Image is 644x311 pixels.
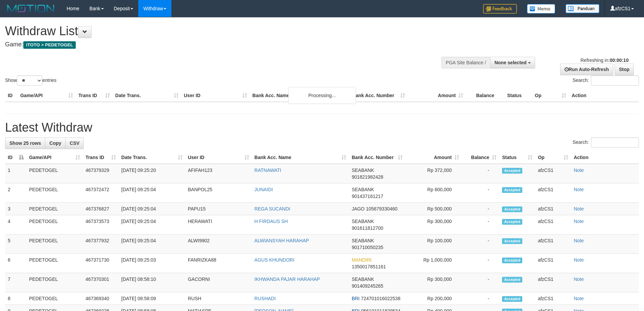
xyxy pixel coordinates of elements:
[535,164,571,183] td: afzCS1
[18,89,76,102] th: Game/API
[352,264,386,269] span: Copy 1350017851161 to clipboard
[408,89,466,102] th: Amount
[573,75,639,86] label: Search:
[462,164,499,183] td: -
[591,75,639,86] input: Search:
[502,238,522,244] span: Accepted
[350,89,408,102] th: Bank Acc. Number
[255,187,273,192] a: JUNAIDI
[535,235,571,254] td: afzCS1
[119,273,185,292] td: [DATE] 08:58:10
[574,219,584,224] a: Note
[462,273,499,292] td: -
[352,194,383,199] span: Copy 901437161217 to clipboard
[352,283,383,289] span: Copy 901409245265 to clipboard
[535,203,571,215] td: afzCS1
[352,206,364,212] span: JAGO
[569,89,639,102] th: Action
[119,151,185,164] th: Date Trans.: activate to sort column ascending
[5,121,639,134] h1: Latest Withdraw
[26,273,83,292] td: PEDETOGEL
[490,57,535,68] button: None selected
[185,164,252,183] td: AFIFAH123
[535,183,571,203] td: afzCS1
[181,89,250,102] th: User ID
[185,254,252,273] td: FANRIZKA88
[405,273,462,292] td: Rp 300,000
[462,235,499,254] td: -
[574,168,584,173] a: Note
[5,89,18,102] th: ID
[26,235,83,254] td: PEDETOGEL
[119,183,185,203] td: [DATE] 09:25:04
[580,58,628,63] span: Refreshing in:
[185,183,252,203] td: BANPOL25
[119,254,185,273] td: [DATE] 09:25:03
[615,64,634,75] a: Stop
[5,151,26,164] th: ID: activate to sort column descending
[255,257,294,263] a: AGUS KHUNDORI
[255,238,309,243] a: ALWIANSYAH HARAHAP
[119,164,185,183] td: [DATE] 09:25:20
[502,206,522,212] span: Accepted
[535,273,571,292] td: afzCS1
[5,137,45,149] a: Show 25 rows
[574,276,584,282] a: Note
[495,60,527,65] span: None selected
[499,151,535,164] th: Status: activate to sort column ascending
[405,151,462,164] th: Amount: activate to sort column ascending
[352,245,383,250] span: Copy 901710050235 to clipboard
[574,238,584,243] a: Note
[535,254,571,273] td: afzCS1
[255,168,281,173] a: RATNAWATI
[185,151,252,164] th: User ID: activate to sort column ascending
[255,276,320,282] a: IKHWANDA PAJAR HARAHAP
[405,292,462,305] td: Rp 200,000
[502,168,522,174] span: Accepted
[5,254,26,273] td: 6
[45,137,66,149] a: Copy
[5,183,26,203] td: 2
[5,164,26,183] td: 1
[83,151,119,164] th: Trans ID: activate to sort column ascending
[5,24,423,38] h1: Withdraw List
[5,3,56,14] img: MOTION_logo.png
[5,235,26,254] td: 5
[502,296,522,302] span: Accepted
[65,137,84,149] a: CSV
[535,292,571,305] td: afzCS1
[527,4,555,14] img: Button%20Memo.svg
[352,219,374,224] span: SEABANK
[352,187,374,192] span: SEABANK
[185,273,252,292] td: GACORNI
[185,292,252,305] td: RUSH
[49,140,61,146] span: Copy
[83,164,119,183] td: 467379329
[352,168,374,173] span: SEABANK
[83,254,119,273] td: 467371730
[83,273,119,292] td: 467370301
[483,4,517,14] img: Feedback.jpg
[352,225,383,231] span: Copy 901611812700 to clipboard
[462,183,499,203] td: -
[504,89,532,102] th: Status
[255,206,290,212] a: REGA SUCANDI
[288,87,356,104] div: Processing...
[349,151,405,164] th: Bank Acc. Number: activate to sort column ascending
[83,183,119,203] td: 467372472
[574,257,584,263] a: Note
[83,292,119,305] td: 467369340
[405,254,462,273] td: Rp 1,000,000
[76,89,113,102] th: Trans ID
[532,89,569,102] th: Op
[405,203,462,215] td: Rp 500,000
[9,140,41,146] span: Show 25 rows
[119,215,185,235] td: [DATE] 09:25:04
[462,203,499,215] td: -
[361,296,401,301] span: Copy 724701016022538 to clipboard
[83,215,119,235] td: 467373573
[502,277,522,283] span: Accepted
[366,206,397,212] span: Copy 105679330460 to clipboard
[185,203,252,215] td: PAPU15
[250,89,350,102] th: Bank Acc. Name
